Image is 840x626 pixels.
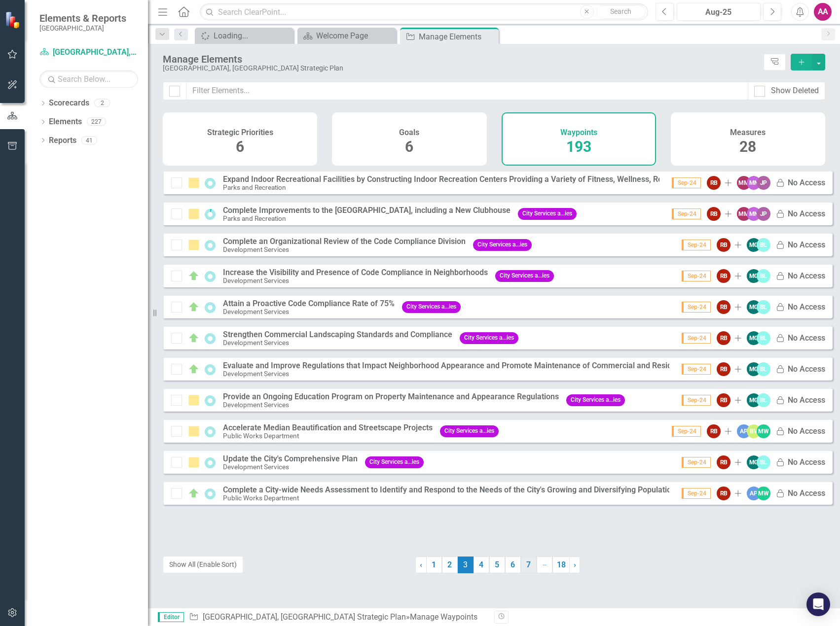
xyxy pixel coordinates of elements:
img: On Schedule or Complete [188,363,200,375]
h4: Goals [399,128,419,137]
a: Elements [49,116,82,128]
div: MG [747,362,761,376]
small: Development Services [223,370,289,378]
div: Loading... [214,30,291,42]
div: Expand Indoor Recreational Facilities by Constructing Indoor Recreation Centers Providing a Varie... [223,175,819,184]
a: 18 [552,556,570,573]
div: 41 [81,136,97,144]
div: No Access [788,457,825,468]
span: Sep-24 [682,240,711,250]
a: [GEOGRAPHIC_DATA], [GEOGRAPHIC_DATA] Strategic Plan [203,612,406,622]
button: Show All (Enable Sort) [163,556,243,573]
span: City Services a...ies [402,301,461,313]
img: On Schedule or Complete [188,270,200,282]
a: Scorecards [49,98,89,109]
span: Sep-24 [682,333,711,344]
img: On Schedule or Complete [188,487,200,499]
a: 7 [521,556,537,573]
div: RB [707,424,721,438]
div: BL [757,455,770,469]
div: RB [717,393,730,407]
span: City Services a...ies [473,239,532,250]
div: No Access [788,333,825,344]
span: Sep-24 [682,302,711,313]
span: Sep-24 [672,426,701,437]
div: RB [717,331,730,345]
a: Welcome Page [300,30,394,42]
span: City Services a...ies [460,332,518,344]
div: BL [757,331,770,345]
div: Aug-25 [680,6,757,18]
div: Strengthen Commercial Landscaping Standards and Compliance [223,330,452,339]
div: No Access [788,209,825,220]
h4: Strategic Priorities [207,128,273,137]
div: No Access [788,364,825,375]
div: MN [747,176,761,190]
div: Complete a City-wide Needs Assessment to Identify and Respond to the Needs of the City's Growing ... [223,486,676,494]
img: On Schedule or Complete [188,332,200,344]
h4: Waypoints [560,128,597,137]
a: 2 [442,556,458,573]
div: BL [757,238,770,252]
div: Provide an Ongoing Education Program on Property Maintenance and Appearance Regulations [223,392,559,401]
div: RB [717,487,730,500]
span: City Services a...ies [365,456,424,468]
div: Open Intercom Messenger [806,592,830,616]
div: Complete an Organizational Review of the Code Compliance Division [223,237,466,246]
div: MW [757,487,770,500]
span: Sep-24 [682,395,711,406]
span: City Services a...ies [495,270,554,281]
div: AP [737,424,751,438]
small: Development Services [223,246,289,253]
span: Elements & Reports [39,12,126,24]
input: Filter Elements... [186,82,748,100]
div: [GEOGRAPHIC_DATA], [GEOGRAPHIC_DATA] Strategic Plan [163,65,759,72]
small: [GEOGRAPHIC_DATA] [39,24,126,32]
div: BV [747,424,761,438]
small: Parks and Recreation [223,215,286,222]
span: ‹ [420,560,422,569]
span: Sep-24 [672,209,701,219]
div: MG [747,269,761,283]
div: RB [717,238,730,252]
div: BL [757,393,770,407]
span: Sep-24 [672,177,701,188]
span: Sep-24 [682,271,711,281]
div: No Access [788,426,825,437]
div: 227 [87,118,106,126]
img: In Progress or Needs Work [188,394,200,406]
div: Welcome Page [316,30,394,42]
div: Manage Elements [163,54,759,65]
div: JP [757,207,770,221]
div: No Access [788,302,825,313]
small: Public Works Department [223,494,299,502]
a: Reports [49,135,76,146]
span: City Services a...ies [566,394,625,406]
div: Complete Improvements to the [GEOGRAPHIC_DATA], including a New Clubhouse [223,206,511,215]
div: JP [757,176,770,190]
input: Search Below... [39,70,138,88]
a: 4 [474,556,489,573]
small: Development Services [223,463,289,471]
div: MG [747,455,761,469]
a: [GEOGRAPHIC_DATA], [GEOGRAPHIC_DATA] Strategic Plan [39,47,138,58]
h4: Measures [730,128,766,137]
span: Search [610,7,631,15]
img: On Schedule or Complete [188,301,200,313]
span: 6 [236,138,244,155]
span: 193 [566,138,591,155]
div: RB [707,207,721,221]
small: Development Services [223,339,289,347]
div: No Access [788,177,825,189]
a: Loading... [197,30,291,42]
small: Development Services [223,308,289,315]
a: 6 [505,556,521,573]
span: Editor [158,612,184,622]
span: 3 [458,556,474,573]
small: Development Services [223,401,289,409]
a: 5 [489,556,505,573]
input: Search ClearPoint... [200,3,648,21]
img: In Progress or Needs Work [188,239,200,251]
span: Sep-24 [682,457,711,468]
div: RB [717,455,730,469]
